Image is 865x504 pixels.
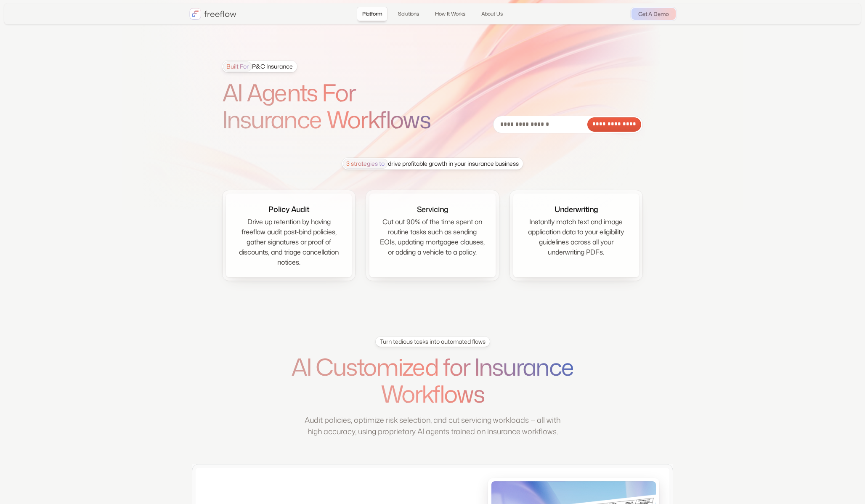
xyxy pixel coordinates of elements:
[268,204,309,215] div: Policy Audit
[223,61,252,72] span: Built For
[343,159,388,169] span: 3 strategies to
[236,217,342,267] div: Drive up retention by having freeflow audit post-bind policies, gather signatures or proof of dis...
[430,7,471,21] a: How It Works
[555,204,598,215] div: Underwriting
[493,116,643,133] form: Email Form
[523,217,629,257] div: Instantly match text and image application data to your eligibility guidelines across all your un...
[223,61,293,72] div: P&C Insurance
[380,337,486,346] div: Turn tedious tasks into automated flows
[417,204,448,215] div: Servicing
[393,7,425,21] a: Solutions
[300,414,565,437] p: Audit policies, optimize risk selection, and cut servicing workloads — all with high accuracy, us...
[343,159,519,169] div: drive profitable growth in your insurance business
[222,79,454,133] h1: AI Agents For Insurance Workflows
[189,8,236,20] a: home
[379,217,485,257] div: Cut out 90% of the time spent on routine tasks such as sending EOIs, updating mortgagee clauses, ...
[476,7,508,21] a: About Us
[272,353,593,408] h1: AI Customized for Insurance Workflows
[632,8,676,20] a: Get A Demo
[357,7,387,21] a: Platform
